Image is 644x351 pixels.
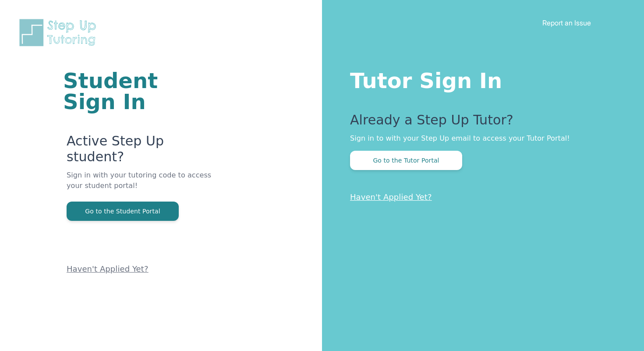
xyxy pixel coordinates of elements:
[350,112,609,133] p: Already a Step Up Tutor?
[18,18,102,48] img: Step Up Tutoring horizontal logo
[350,156,462,164] a: Go to the Tutor Portal
[542,18,591,27] a: Report an Issue
[67,202,179,221] button: Go to the Student Portal
[350,151,462,170] button: Go to the Tutor Portal
[67,133,217,170] p: Active Step Up student?
[350,67,609,91] h1: Tutor Sign In
[67,264,149,273] a: Haven't Applied Yet?
[67,207,179,215] a: Go to the Student Portal
[67,170,217,202] p: Sign in with your tutoring code to access your student portal!
[350,133,609,144] p: Sign in to with your Step Up email to access your Tutor Portal!
[63,70,217,112] h1: Student Sign In
[350,192,432,202] a: Haven't Applied Yet?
